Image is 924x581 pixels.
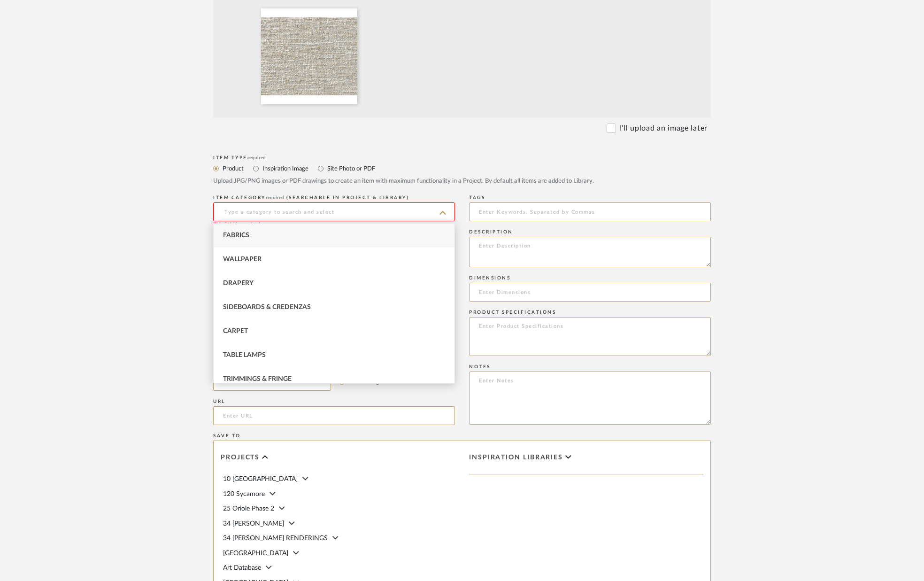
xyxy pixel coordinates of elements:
div: Notes [469,364,711,370]
span: 10 [GEOGRAPHIC_DATA] [223,476,298,482]
mat-radio-group: Select item type [213,163,711,174]
input: Type a category to search and select [213,202,455,221]
span: 34 [PERSON_NAME] [223,520,284,527]
input: Enter Keywords, Separated by Commas [469,202,711,221]
div: Save To [213,433,711,439]
span: 34 [PERSON_NAME] RENDERINGS [223,535,328,542]
span: Trimmings & Fringe [223,376,292,382]
span: Wallpaper [223,256,262,263]
div: Upload JPG/PNG images or PDF drawings to create an item with maximum functionality in a Project. ... [213,177,711,186]
label: Site Photo or PDF [326,163,375,174]
div: URL [213,399,455,404]
span: Sideboards & Credenzas [223,304,311,310]
div: Dimensions [469,275,711,281]
span: (Searchable in Project & Library) [286,195,409,200]
span: Fabrics [223,232,249,239]
span: 25 Oriole Phase 2 [223,505,274,512]
span: required [247,155,266,160]
div: Description [469,229,711,235]
span: Inspiration libraries [469,454,563,462]
label: Inspiration Image [262,163,308,174]
div: Tags [469,195,711,201]
span: 120 Sycamore [223,491,265,497]
span: Drapery [223,280,254,287]
span: Art Database [223,565,261,571]
span: required [266,195,284,200]
div: Product Specifications [469,310,711,315]
span: [GEOGRAPHIC_DATA] [223,550,288,557]
span: Carpet [223,328,248,334]
input: Enter URL [213,406,455,425]
label: I'll upload an image later [620,123,708,134]
input: Enter Dimensions [469,283,711,302]
div: Item Type [213,155,711,161]
span: Projects [221,454,260,462]
div: ITEM CATEGORY [213,195,455,201]
span: Table Lamps [223,352,266,358]
label: Product [222,163,244,174]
